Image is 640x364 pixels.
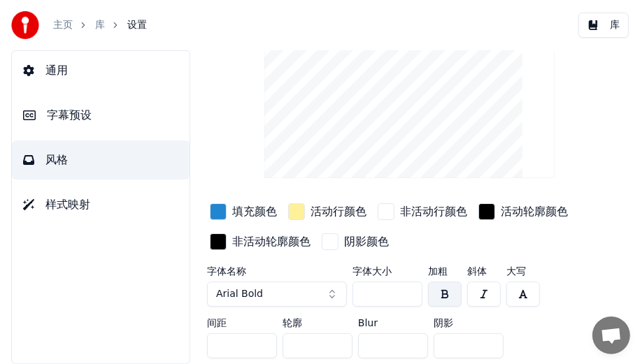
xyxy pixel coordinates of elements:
button: 填充颜色 [207,201,280,223]
button: 风格 [12,140,190,180]
div: 阴影颜色 [344,233,389,250]
label: 字体名称 [207,266,347,276]
span: 通用 [45,62,68,79]
a: 主页 [53,18,73,32]
div: 非活动行颜色 [400,203,467,220]
button: 非活动行颜色 [375,201,470,223]
label: 斜体 [467,266,501,276]
label: 字体大小 [353,266,422,276]
label: 大写 [506,266,540,276]
div: 填充颜色 [232,203,277,220]
span: 风格 [45,152,68,168]
button: 字幕预设 [12,96,190,135]
label: 阴影 [434,318,504,328]
span: 样式映射 [45,196,90,213]
button: 库 [578,13,629,38]
button: 活动轮廓颜色 [476,201,571,223]
nav: breadcrumb [53,18,147,32]
div: 活动行颜色 [311,203,367,220]
div: 非活动轮廓颜色 [232,233,311,250]
img: youka [11,11,39,39]
span: 设置 [127,18,147,32]
button: 通用 [12,51,190,90]
label: 间距 [207,318,277,328]
button: 非活动轮廓颜色 [207,231,313,253]
button: 样式映射 [12,185,190,224]
div: 打開聊天 [592,316,630,354]
label: 加粗 [428,266,462,276]
button: 阴影颜色 [319,231,392,253]
span: Arial Bold [216,287,263,301]
div: 活动轮廓颜色 [501,203,568,220]
button: 活动行颜色 [285,201,369,223]
label: Blur [358,318,428,328]
span: 字幕预设 [47,107,92,124]
label: 轮廓 [283,318,353,328]
a: 库 [95,18,105,32]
